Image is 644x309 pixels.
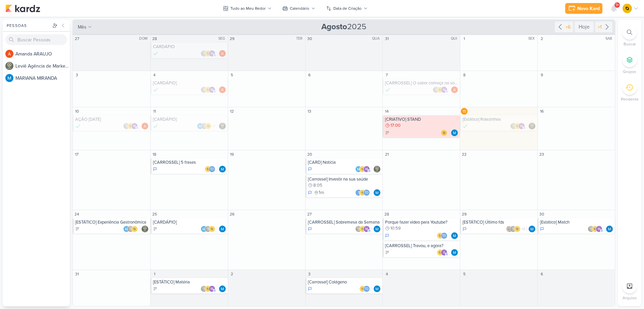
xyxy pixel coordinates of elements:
div: mlegnaioli@gmail.com [363,226,370,232]
p: Td [365,287,369,291]
img: MARIANA MIRANDA [451,232,458,239]
div: Colaboradores: Leviê Agência de Marketing Digital, IDBOX - Agência de Design, mlegnaioli@gmail.com [123,123,140,129]
p: Td [365,191,369,195]
div: 5 [229,72,235,78]
p: m [443,88,445,92]
p: m [365,228,368,231]
img: Leviê Agência de Marketing Digital [588,226,594,232]
div: [Carrossel] Colágeno [308,279,381,285]
img: IDBOX - Agência de Design [514,226,521,232]
img: kardz.app [5,4,40,12]
img: IDBOX - Agência de Design [205,166,211,172]
img: IDBOX - Agência de Design [205,86,211,93]
img: Leviê Agência de Marketing Digital [201,50,207,57]
div: Colaboradores: Sarah Violante, Leviê Agência de Marketing Digital, IDBOX - Agência de Design, mle... [506,226,527,232]
div: [CARDÁPIO] [153,80,226,86]
div: Responsável: MARIANA MIRANDA [606,226,613,232]
div: [CRIATIVO] STAND [385,117,459,122]
div: 2 [229,271,235,277]
div: [CARROSSEL] 5 frases [153,160,226,165]
div: Novo Kard [577,5,600,12]
img: IDBOX - Agência de Design [131,226,138,232]
div: educamposfisio@gmail.com [441,249,447,256]
img: Amanda ARAUJO [219,86,226,93]
div: mlegnaioli@gmail.com [209,50,215,57]
div: 25 [151,211,158,218]
div: 3 [73,72,80,78]
img: IDBOX - Agência de Design [205,123,212,129]
div: 30 [306,35,313,42]
div: Responsável: MARIANA MIRANDA [451,249,458,256]
div: mlegnaioli@gmail.com [209,86,215,93]
p: m [211,287,213,291]
div: Colaboradores: MARIANA MIRANDA, IDBOX - Agência de Design, mlegnaioli@gmail.com [355,166,372,172]
img: MARIANA MIRANDA [219,166,226,172]
img: Leviê Agência de Marketing Digital [201,285,207,292]
span: 10:59 [390,226,401,231]
div: 30 [538,211,545,218]
div: Thais de carvalho [209,166,215,172]
img: MARIANA MIRANDA [451,129,458,136]
div: 21 [383,151,390,158]
img: IDBOX - Agência de Design [205,50,211,57]
img: MARIANA MIRANDA [529,226,535,232]
div: Responsável: MARIANA MIRANDA [374,285,380,292]
div: 31 [73,271,80,277]
div: Colaboradores: IDBOX - Agência de Design [441,129,449,136]
div: CARDÁPIO [153,44,226,49]
div: Colaboradores: Leviê Agência de Marketing Digital, IDBOX - Agência de Design, mlegnaioli@gmail.com [510,123,527,129]
div: Em Andamento [308,190,312,195]
div: Colaboradores: Leviê Agência de Marketing Digital, IDBOX - Agência de Design, mlegnaioli@gmail.com [588,226,604,232]
strong: Agosto [321,22,347,32]
div: Em Andamento [308,226,312,232]
div: [ESTÁTICO] Experiência Gastronômica [75,220,149,225]
div: [ESTÁTICO] Último fds [463,220,536,225]
img: IDBOX - Agência de Design [359,166,366,172]
div: 27 [73,35,80,42]
div: Done [75,123,80,129]
span: 2025 [321,22,366,32]
div: [CARD] Notícia [308,160,381,165]
div: TER [296,36,305,41]
img: Leviê Agência de Marketing Digital [5,62,13,70]
img: Leviê Agência de Marketing Digital [127,226,134,232]
div: Colaboradores: IDBOX - Agência de Design, educamposfisio@gmail.com [437,249,449,256]
div: Responsável: Amanda ARAUJO [219,86,226,93]
img: MARIANA MIRANDA [374,285,380,292]
button: Novo Kard [565,3,602,14]
img: MARIANA MIRANDA [451,249,458,256]
div: Done [153,50,158,57]
div: 6 [306,72,313,78]
p: Td [210,168,214,171]
img: MARIANA MIRANDA [219,226,226,232]
img: Sarah Violante [506,226,513,232]
div: Responsável: Amanda ARAUJO [451,86,458,93]
div: Responsável: Leviê Agência de Marketing Digital [529,123,535,129]
div: SAB [605,36,614,41]
img: MARIANA MIRANDA [374,226,380,232]
div: 19 [229,151,235,158]
div: Em Andamento [153,166,157,172]
img: MARIANA MIRANDA [374,189,380,196]
div: Colaboradores: tatianeacciari@gmail.com, IDBOX - Agência de Design, Thais de carvalho [355,189,372,196]
div: mlegnaioli@gmail.com [209,285,215,292]
div: Porque fazer vídeo para Youtube? [385,220,459,225]
div: Responsável: MARIANA MIRANDA [374,189,380,196]
div: 5 [461,271,468,277]
div: Colaboradores: Leviê Agência de Marketing Digital, IDBOX - Agência de Design, mlegnaioli@gmail.com [355,226,372,232]
div: Pessoas [5,23,51,29]
div: [Estático] Match [540,220,613,225]
img: IDBOX - Agência de Design [359,285,366,292]
div: mlegnaioli@gmail.com [441,86,447,93]
div: QUA [372,36,382,41]
div: Colaboradores: IDBOX - Agência de Design, Thais de carvalho [437,232,449,239]
img: IDBOX - Agência de Design [359,189,366,196]
img: MARIANA MIRANDA [201,226,207,232]
span: 8:05 [313,183,322,188]
div: 3 [306,271,313,277]
p: t [358,191,360,195]
img: MARIANA MIRANDA [197,123,204,129]
div: 29 [229,35,235,42]
div: Colaboradores: Leviê Agência de Marketing Digital, IDBOX - Agência de Design, mlegnaioli@gmail.com [201,86,217,93]
div: Thais de carvalho [363,285,370,292]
